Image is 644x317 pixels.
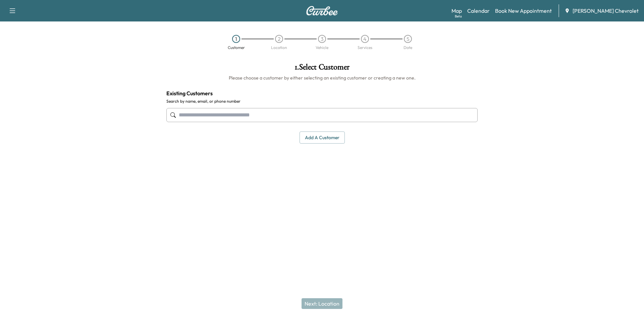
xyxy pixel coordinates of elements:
div: 3 [318,35,326,43]
img: Curbee Logo [306,6,338,15]
span: [PERSON_NAME] Chevrolet [573,7,639,15]
div: 4 [361,35,369,43]
div: Beta [455,14,462,19]
a: MapBeta [451,7,462,15]
div: Date [404,46,412,50]
h4: Existing Customers [166,89,478,97]
div: 5 [404,35,412,43]
div: Customer [228,46,245,50]
a: Calendar [467,7,490,15]
div: Vehicle [316,46,328,50]
div: 1 [232,35,240,43]
div: 2 [275,35,283,43]
h1: 1 . Select Customer [166,63,478,74]
a: Book New Appointment [495,7,552,15]
div: Location [271,46,287,50]
h6: Please choose a customer by either selecting an existing customer or creating a new one. [166,74,478,81]
div: Services [358,46,372,50]
label: Search by name, email, or phone number [166,99,478,104]
button: Add a customer [300,131,345,144]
